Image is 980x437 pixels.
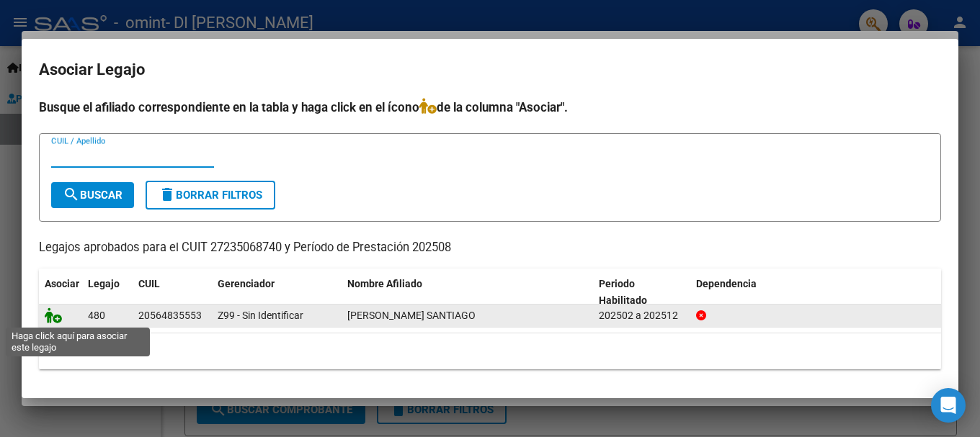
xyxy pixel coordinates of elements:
[63,186,80,203] mat-icon: search
[88,278,120,289] span: Legajo
[82,269,133,316] datatable-header-cell: Legajo
[138,307,202,324] div: 20564835553
[51,182,134,208] button: Buscar
[347,278,422,289] span: Nombre Afiliado
[218,278,275,289] span: Gerenciador
[593,269,690,316] datatable-header-cell: Periodo Habilitado
[138,278,160,289] span: CUIL
[39,56,941,84] h2: Asociar Legajo
[159,186,176,203] mat-icon: delete
[45,278,79,289] span: Asociar
[931,388,966,423] div: Open Intercom Messenger
[146,181,275,210] button: Borrar Filtros
[599,278,647,306] span: Periodo Habilitado
[690,269,942,316] datatable-header-cell: Dependencia
[133,269,212,316] datatable-header-cell: CUIL
[159,189,262,202] span: Borrar Filtros
[347,310,476,321] span: MACEDA SANTIAGO
[88,310,105,321] span: 480
[39,333,941,369] div: 1 registros
[599,307,685,324] div: 202502 a 202512
[39,239,941,257] p: Legajos aprobados para el CUIT 27235068740 y Período de Prestación 202508
[39,269,82,316] datatable-header-cell: Asociar
[342,269,593,316] datatable-header-cell: Nombre Afiliado
[212,269,342,316] datatable-header-cell: Gerenciador
[39,98,941,117] h4: Busque el afiliado correspondiente en la tabla y haga click en el ícono de la columna "Asociar".
[696,278,757,289] span: Dependencia
[218,310,303,321] span: Z99 - Sin Identificar
[63,189,122,202] span: Buscar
